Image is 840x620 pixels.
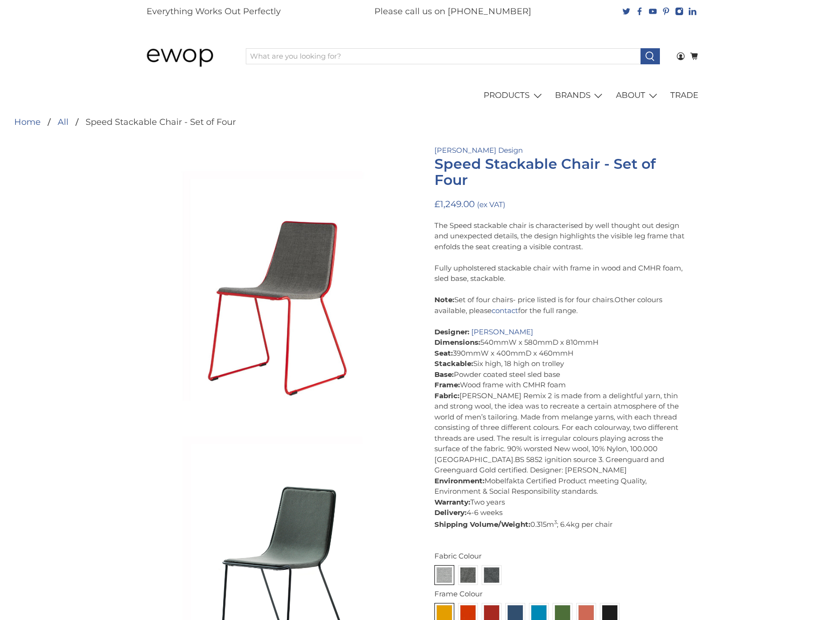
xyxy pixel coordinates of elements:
a: [PERSON_NAME] Design [434,146,523,155]
a: contact [492,306,518,315]
a: BRANDS [550,82,611,109]
a: ABOUT [610,82,665,109]
a: All [58,118,69,126]
span: Mobelfakta Certified Product meeting Quality, Environment & Social Responsibility standards. [434,476,647,496]
a: PRODUCTS [478,82,550,109]
strong: Seat: [434,349,453,358]
strong: Dimensions: [434,338,480,347]
strong: Frame: [434,380,460,389]
a: TRADE [665,82,704,109]
h1: Speed Stackable Chair - Set of Four [434,156,690,188]
nav: main navigation [137,82,704,109]
div: Fabric Colour [434,551,690,562]
span: BS 5852 ignition source 3 [515,455,602,464]
strong: Fabric: [434,391,459,400]
p: Please call us on [PHONE_NUMBER] [374,5,531,18]
p: Everything Works Out Perfectly [147,5,281,18]
sup: 3 [554,519,557,525]
small: (ex VAT) [477,200,505,209]
span: for the full range. [518,306,578,315]
strong: Environment: [434,476,485,485]
strong: Stackable: [434,359,473,368]
a: [PERSON_NAME] [471,327,533,336]
strong: Warranty: [434,498,470,506]
a: Johanson Design Office Speed Stackable Chair Set of Four [151,145,406,401]
input: What are you looking for? [246,48,641,64]
span: £1,249.00 [434,199,475,210]
div: Frame Colour [434,589,690,600]
strong: Shipping Volume/Weight: [434,520,530,529]
strong: Designer: [434,327,469,336]
a: Home [14,118,41,126]
strong: Base: [434,370,454,379]
li: Speed Stackable Chair - Set of Four [69,118,236,126]
nav: breadcrumbs [14,118,236,126]
strong: Note: [434,295,454,304]
span: Other colours available, please [434,295,662,315]
div: The Speed stackable chair is characterised by well thought out design and unexpected details, the... [434,220,690,530]
strong: Delivery: [434,508,467,517]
